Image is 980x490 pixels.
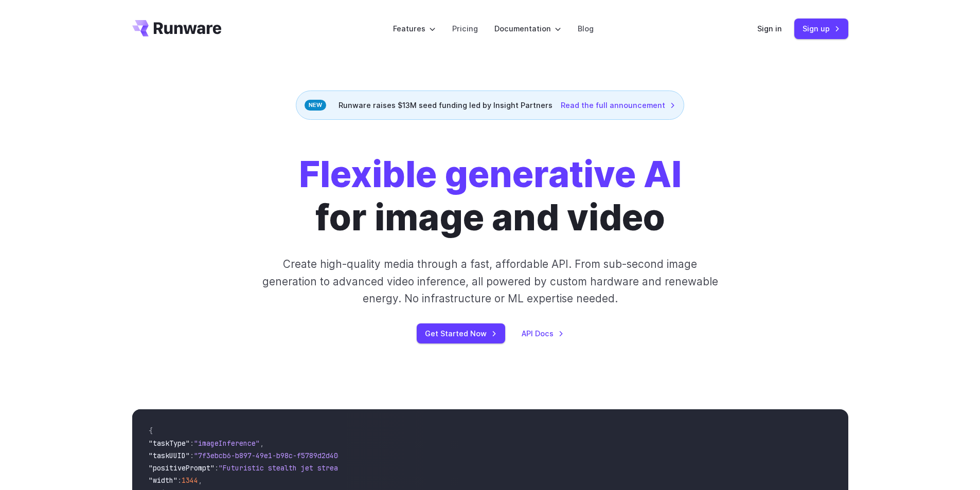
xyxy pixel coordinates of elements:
span: , [198,476,202,485]
span: "positivePrompt" [149,463,215,473]
a: Pricing [452,23,478,34]
a: Go to / [132,20,222,37]
a: Read the full announcement [561,99,675,111]
div: Runware raises $13M seed funding led by Insight Partners [296,90,684,120]
a: Sign in [757,23,782,34]
span: : [215,463,219,473]
a: Sign up [794,19,848,39]
span: { [149,426,153,435]
span: "7f3ebcb6-b897-49e1-b98c-f5789d2d40d7" [194,451,350,460]
a: API Docs [522,328,564,339]
strong: Flexible generative AI [299,152,682,196]
span: : [190,439,194,448]
label: Documentation [494,23,561,34]
span: "width" [149,476,177,485]
p: Create high-quality media through a fast, affordable API. From sub-second image generation to adv... [261,256,719,307]
span: "imageInference" [194,439,260,448]
span: : [190,451,194,460]
span: "taskUUID" [149,451,190,460]
span: 1344 [182,476,198,485]
a: Get Started Now [417,323,505,343]
a: Blog [578,23,594,34]
span: , [260,439,264,448]
label: Features [393,23,436,34]
h1: for image and video [299,153,682,239]
span: "Futuristic stealth jet streaking through a neon-lit cityscape with glowing purple exhaust" [219,463,593,473]
span: "taskType" [149,439,190,448]
span: : [177,476,182,485]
